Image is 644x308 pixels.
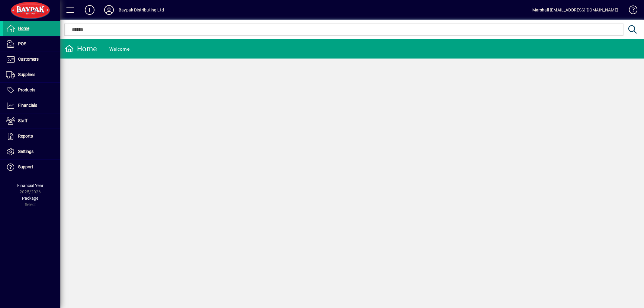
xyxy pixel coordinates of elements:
[3,83,60,98] a: Products
[18,87,35,92] span: Products
[18,118,27,123] span: Staff
[18,103,37,108] span: Financials
[3,52,60,67] a: Customers
[119,5,164,15] div: Baypak Distributing Ltd
[3,37,60,52] a: POS
[3,67,60,82] a: Suppliers
[3,129,60,144] a: Reports
[80,5,99,15] button: Add
[3,144,60,159] a: Settings
[18,164,33,169] span: Support
[18,57,39,62] span: Customers
[99,5,119,15] button: Profile
[65,44,97,54] div: Home
[3,160,60,175] a: Support
[18,41,26,46] span: POS
[22,196,38,201] span: Package
[3,113,60,129] a: Staff
[3,98,60,113] a: Financials
[532,5,618,15] div: Marshall [EMAIL_ADDRESS][DOMAIN_NAME]
[624,1,636,21] a: Knowledge Base
[18,72,35,77] span: Suppliers
[18,149,34,154] span: Settings
[109,44,130,54] div: Welcome
[18,134,33,138] span: Reports
[17,183,43,188] span: Financial Year
[18,26,29,31] span: Home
